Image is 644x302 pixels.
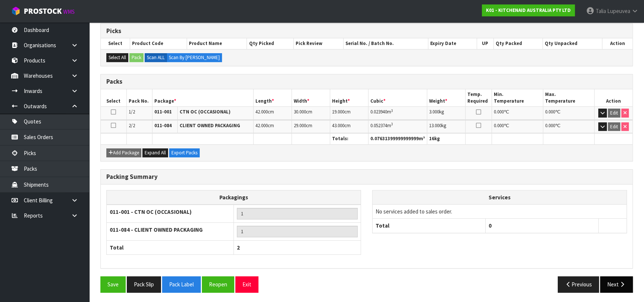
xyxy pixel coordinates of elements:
span: 42.000 [255,122,268,129]
button: Reopen [202,276,234,292]
th: m³ [368,134,427,144]
strong: CLIENT OWNED PACKAGING [180,122,240,129]
button: Exit [235,276,258,292]
small: WMS [63,8,75,15]
strong: 011-084 - CLIENT OWNED PACKAGING [110,226,203,233]
button: Next [600,276,633,292]
strong: 011-001 [154,109,172,115]
th: Totals: [330,134,368,144]
td: ℃ [543,107,595,120]
th: Product Code [130,38,187,49]
button: Edit [608,109,620,118]
button: Pack [129,53,144,62]
strong: 011-084 [154,122,172,129]
button: Previous [558,276,599,292]
span: 30.000 [294,109,306,115]
th: Qty Unpacked [543,38,602,49]
span: 0.000 [494,122,504,129]
button: Edit [608,122,620,131]
h3: Packs [106,78,627,85]
a: K01 - KITCHENAID AUSTRALIA PTY LTD [482,4,575,16]
span: Expand All [145,150,166,156]
button: Pack Label [162,276,201,292]
th: Total [107,241,234,255]
span: 13.000 [429,122,441,129]
th: Product Name [187,38,247,49]
span: 0.000 [545,109,555,115]
td: kg [427,120,465,133]
span: 2 [237,244,240,251]
th: Max. Temperature [543,89,595,107]
td: No services added to sales order. [373,205,627,219]
label: Scan By [PERSON_NAME] [167,53,222,62]
th: Services [373,190,627,205]
strong: CTN OC (OCCASIONAL) [180,109,231,115]
span: 29.000 [294,122,306,129]
span: ProStock [24,6,62,16]
th: kg [427,134,465,144]
td: cm [292,120,330,133]
strong: 011-001 - CTN OC (OCCASIONAL) [110,208,191,215]
img: cube-alt.png [11,6,20,16]
span: 43.000 [332,122,344,129]
td: cm [330,107,368,120]
span: 3.000 [429,109,439,115]
td: ℃ [492,107,543,120]
td: cm [330,120,368,133]
th: Select [101,38,130,49]
th: Select [101,89,126,107]
th: Weight [427,89,465,107]
th: Height [330,89,368,107]
th: Min. Temperature [492,89,543,107]
th: Qty Packed [493,38,542,49]
span: 19.000 [332,109,344,115]
span: 0.000 [545,122,555,129]
td: cm [253,120,292,133]
td: kg [427,107,465,120]
span: 0.052374 [370,122,387,129]
span: 42.000 [255,109,268,115]
sup: 3 [391,122,393,126]
label: Scan ALL [145,53,167,62]
th: Action [595,89,632,107]
button: Export Packs [169,148,200,157]
sup: 3 [391,108,393,113]
button: Expand All [142,148,168,157]
th: Action [602,38,632,49]
th: Cubic [368,89,427,107]
span: 2/2 [129,122,135,129]
h3: Packing Summary [106,173,627,180]
span: Lupeuvea [607,7,630,15]
button: Save [100,276,126,292]
td: cm [292,107,330,120]
strong: K01 - KITCHENAID AUSTRALIA PTY LTD [486,7,571,13]
button: Select All [106,53,128,62]
th: Temp. Required [465,89,492,107]
span: 0 [489,222,492,229]
span: Talia [596,7,606,15]
th: Packagings [107,190,361,205]
td: m [368,107,427,120]
td: ℃ [492,120,543,133]
span: 0.000 [494,109,504,115]
span: 0.07631399999999999 [370,135,419,142]
th: Serial No. / Batch No. [344,38,428,49]
button: Pack Slip [127,276,161,292]
th: Length [253,89,292,107]
td: cm [253,107,292,120]
th: Package [152,89,253,107]
th: Total [373,219,486,233]
th: Qty Picked [247,38,294,49]
th: Pack No. [126,89,152,107]
span: 16 [429,135,434,142]
span: 0.023940 [370,109,387,115]
td: ℃ [543,120,595,133]
h3: Picks [106,28,627,35]
th: Pick Review [294,38,344,49]
th: UP [477,38,493,49]
td: m [368,120,427,133]
button: Add Package [106,148,141,157]
span: 1/2 [129,109,135,115]
th: Width [292,89,330,107]
th: Expiry Date [428,38,477,49]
